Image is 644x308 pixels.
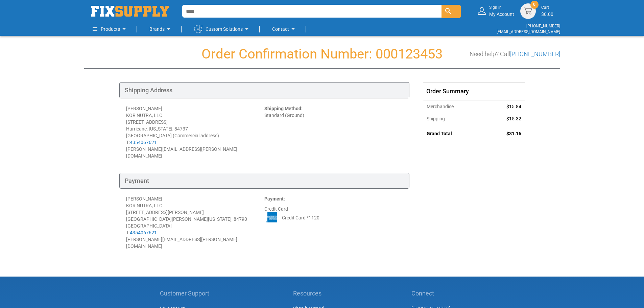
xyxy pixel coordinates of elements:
a: store logo [91,6,169,17]
a: Products [93,22,128,36]
span: $31.16 [506,131,521,136]
img: AE [264,212,280,222]
div: Order Summary [423,82,525,100]
h1: Order Confirmation Number: 000123453 [84,47,560,62]
div: [PERSON_NAME] KOR NUTRA, LLC [STREET_ADDRESS] Hurricane, [US_STATE], 84737 [GEOGRAPHIC_DATA] (Com... [126,105,264,159]
span: $15.84 [506,104,521,109]
h5: Resources [293,290,331,297]
a: Custom Solutions [194,22,251,36]
span: $15.32 [506,116,521,121]
a: [PHONE_NUMBER] [526,24,560,28]
a: 4354067621 [130,230,157,235]
th: Merchandise [423,100,485,113]
a: [PHONE_NUMBER] [510,50,560,57]
a: Brands [149,22,173,36]
a: 4354067621 [130,140,157,145]
div: [PERSON_NAME] KOR NUTRA, LLC [STREET_ADDRESS][PERSON_NAME] [GEOGRAPHIC_DATA][PERSON_NAME][US_STAT... [126,195,264,250]
div: Standard (Ground) [264,105,403,159]
a: Contact [272,22,297,36]
h5: Customer Support [160,290,213,297]
strong: Grand Total [427,131,452,136]
div: Shipping Address [119,82,409,98]
div: Payment [119,173,409,189]
span: $0.00 [541,11,553,17]
span: Credit Card *1120 [282,214,319,221]
a: [EMAIL_ADDRESS][DOMAIN_NAME] [497,29,560,34]
img: Fix Industrial Supply [91,6,169,17]
span: 0 [533,2,535,7]
th: Shipping [423,113,485,125]
h5: Connect [411,290,484,297]
small: Sign in [489,5,514,10]
div: My Account [489,5,514,17]
strong: Payment: [264,196,285,202]
h3: Need help? Call [470,51,560,57]
strong: Shipping Method: [264,106,303,111]
small: Cart [541,5,553,10]
div: Credit Card [264,195,403,250]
